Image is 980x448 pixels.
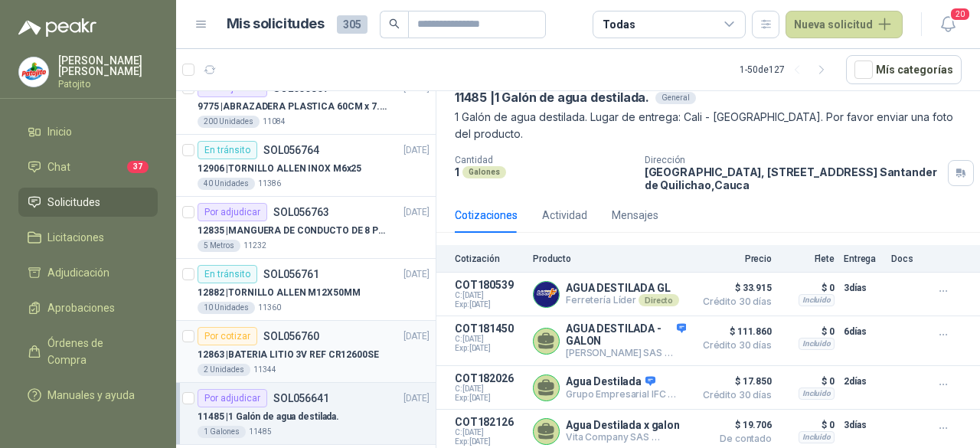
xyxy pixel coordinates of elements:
[645,165,942,191] p: [GEOGRAPHIC_DATA], [STREET_ADDRESS] Santander de Quilichao , Cauca
[665,347,705,359] div: Directo
[47,229,104,246] span: Licitaciones
[695,341,772,350] span: Crédito 30 días
[455,291,524,300] span: C: [DATE]
[695,322,772,341] span: $ 111.860
[337,15,367,34] span: 305
[47,335,143,368] span: Órdenes de Compra
[455,165,459,178] p: 1
[198,265,257,283] div: En tránsito
[258,302,281,314] p: 11360
[18,258,158,287] a: Adjudicación
[566,419,686,431] p: Agua Destilada x galon
[176,73,436,135] a: Por adjudicarSOL056807[DATE] 9775 |ABRAZADERA PLASTICA 60CM x 7.6MM ANCHA200 Unidades11084
[47,123,72,140] span: Inicio
[799,388,835,400] div: Incluido
[542,207,587,224] div: Actividad
[652,431,692,443] div: Directo
[176,197,436,259] a: Por adjudicarSOL056763[DATE] 12835 |MANGUERA DE CONDUCTO DE 8 PULGADAS DE ALAMBRE DE ACERO PU5 Me...
[844,253,882,264] p: Entrega
[18,152,158,181] a: Chat37
[198,178,255,190] div: 40 Unidades
[18,329,158,374] a: Órdenes de Compra
[18,293,158,322] a: Aprobaciones
[258,178,281,190] p: 11386
[781,322,835,341] p: $ 0
[639,294,679,306] div: Directo
[891,253,922,264] p: Docs
[176,135,436,197] a: En tránsitoSOL056764[DATE] 12906 |TORNILLO ALLEN INOX M6x2540 Unidades11386
[566,431,686,443] p: Vita Company SAS
[198,224,388,238] p: 12835 | MANGUERA DE CONDUCTO DE 8 PULGADAS DE ALAMBRE DE ACERO PU
[198,426,246,438] div: 1 Galones
[455,322,524,335] p: COT181450
[249,426,272,438] p: 11485
[18,18,96,37] img: Logo peakr
[198,286,360,300] p: 12882 | TORNILLO ALLEN M12X50MM
[844,372,882,391] p: 2 días
[844,416,882,434] p: 3 días
[846,55,962,84] button: Mís categorías
[455,384,524,394] span: C: [DATE]
[176,383,436,445] a: Por adjudicarSOL056641[DATE] 11485 |1 Galón de agua destilada.1 Galones11485
[655,92,696,104] div: General
[455,416,524,428] p: COT182126
[198,141,257,159] div: En tránsito
[786,11,903,38] button: Nueva solicitud
[198,162,361,176] p: 12906 | TORNILLO ALLEN INOX M6x25
[403,205,430,220] p: [DATE]
[18,188,158,217] a: Solicitudes
[455,428,524,437] span: C: [DATE]
[198,348,379,362] p: 12863 | BATERIA LITIO 3V REF CR12600SE
[740,57,834,82] div: 1 - 50 de 127
[263,331,319,342] p: SOL056760
[455,335,524,344] span: C: [DATE]
[18,381,158,410] a: Manuales y ayuda
[781,253,835,264] p: Flete
[47,387,135,404] span: Manuales y ayuda
[455,300,524,309] span: Exp: [DATE]
[455,90,649,106] p: 11485 | 1 Galón de agua destilada.
[695,372,772,391] span: $ 17.850
[19,57,48,87] img: Company Logo
[273,207,329,217] p: SOL056763
[455,155,632,165] p: Cantidad
[198,364,250,376] div: 2 Unidades
[403,329,430,344] p: [DATE]
[18,117,158,146] a: Inicio
[403,391,430,406] p: [DATE]
[533,253,686,264] p: Producto
[47,159,70,175] span: Chat
[462,166,506,178] div: Galones
[566,282,679,294] p: AGUA DESTILADA GL
[844,322,882,341] p: 6 días
[781,279,835,297] p: $ 0
[273,83,329,93] p: SOL056807
[58,80,158,89] p: Patojito
[844,279,882,297] p: 3 días
[455,279,524,291] p: COT180539
[455,253,524,264] p: Cotización
[263,269,319,280] p: SOL056761
[455,394,524,403] span: Exp: [DATE]
[403,267,430,282] p: [DATE]
[949,7,971,21] span: 20
[695,279,772,297] span: $ 33.915
[58,55,158,77] p: [PERSON_NAME] [PERSON_NAME]
[47,194,100,211] span: Solicitudes
[243,240,266,252] p: 11232
[176,259,436,321] a: En tránsitoSOL056761[DATE] 12882 |TORNILLO ALLEN M12X50MM10 Unidades11360
[263,116,286,128] p: 11084
[612,207,658,224] div: Mensajes
[403,143,430,158] p: [DATE]
[566,322,686,347] p: AGUA DESTILADA - GALON
[781,372,835,391] p: $ 0
[695,391,772,400] span: Crédito 30 días
[566,388,686,401] p: Grupo Empresarial IFC
[781,416,835,434] p: $ 0
[47,299,115,316] span: Aprobaciones
[455,109,962,142] p: 1 Galón de agua destilada. Lugar de entrega: Cali - [GEOGRAPHIC_DATA]. Por favor enviar una foto ...
[455,207,518,224] div: Cotizaciones
[198,389,267,407] div: Por adjudicar
[799,294,835,306] div: Incluido
[198,302,255,314] div: 10 Unidades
